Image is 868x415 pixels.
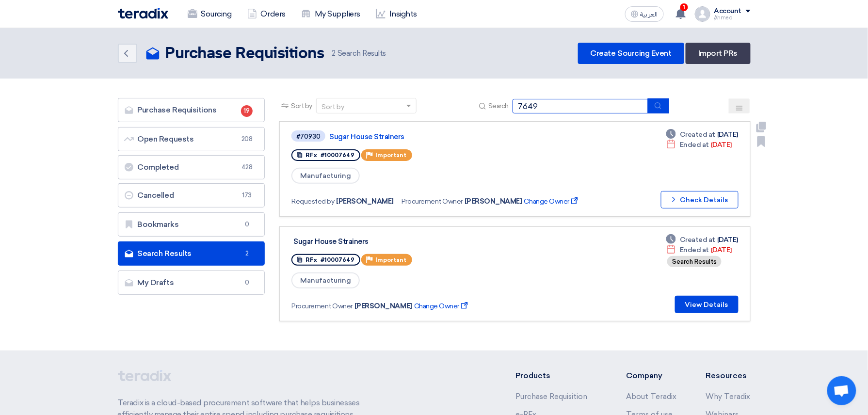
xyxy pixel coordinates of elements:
button: العربية [625,6,664,22]
span: Important [375,256,406,263]
a: Open Requests208 [118,127,265,151]
span: 1 [680,3,688,11]
div: [DATE] [666,235,738,245]
span: 0 [241,220,253,229]
span: Created at [680,129,715,140]
span: 173 [241,191,253,200]
div: [DATE] [666,140,732,150]
span: 2 [241,249,253,258]
span: 19 [241,105,253,117]
a: Purchase Requisitions19 [118,98,265,122]
span: RFx [305,256,317,263]
span: Ended at [680,245,709,255]
a: Sugar House Strainers [329,132,572,141]
a: Create Sourcing Event [578,43,684,64]
input: Search by title or reference number [513,99,648,113]
span: Created at [680,235,715,245]
img: profile_test.png [695,6,710,22]
a: Orders [240,3,293,25]
div: Search Results [667,256,722,267]
h2: Purchase Requisitions [165,44,324,64]
span: Manufacturing [291,272,360,288]
span: Search [488,101,509,111]
button: View Details [675,296,739,313]
span: Procurement Owner [291,301,353,311]
a: Purchase Requisition [515,392,587,401]
a: Open chat [827,376,856,405]
a: Insights [368,3,425,25]
span: [PERSON_NAME] [337,196,394,207]
li: Resources [706,370,751,382]
a: Import PRs [686,43,750,64]
a: About Teradix [627,392,677,401]
a: Bookmarks0 [118,212,265,237]
span: 208 [241,134,253,144]
a: Why Teradix [706,392,751,401]
li: Company [627,370,677,382]
span: Requested by [291,196,334,207]
span: #10007649 [321,152,354,159]
span: 428 [241,162,253,172]
a: My Drafts0 [118,271,265,295]
div: ِAhmed [714,15,751,20]
a: Sourcing [180,3,240,25]
div: [DATE] [666,245,732,255]
span: #10007649 [321,256,354,263]
a: Cancelled173 [118,183,265,207]
span: Procurement Owner [402,196,463,207]
span: [PERSON_NAME] [465,196,522,207]
a: My Suppliers [293,3,368,25]
span: 0 [241,278,253,287]
span: Search Results [332,48,386,59]
li: Products [515,370,597,382]
div: #70930 [296,133,321,140]
button: Check Details [661,191,739,208]
span: Change Owner [414,301,470,311]
span: Manufacturing [291,168,360,184]
span: [PERSON_NAME] [354,301,412,311]
span: Important [375,152,406,159]
span: Sort by [291,101,312,111]
span: 2 [332,49,336,58]
span: Change Owner [524,196,580,207]
a: Completed428 [118,155,265,179]
img: Teradix logo [118,8,168,19]
span: العربية [641,11,658,18]
a: Search Results2 [118,241,265,266]
span: RFx [305,152,317,159]
div: Account [714,7,742,16]
div: Sort by [321,102,344,112]
div: [DATE] [666,129,738,140]
span: Ended at [680,140,709,150]
div: Sugar House Strainers [293,237,536,246]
